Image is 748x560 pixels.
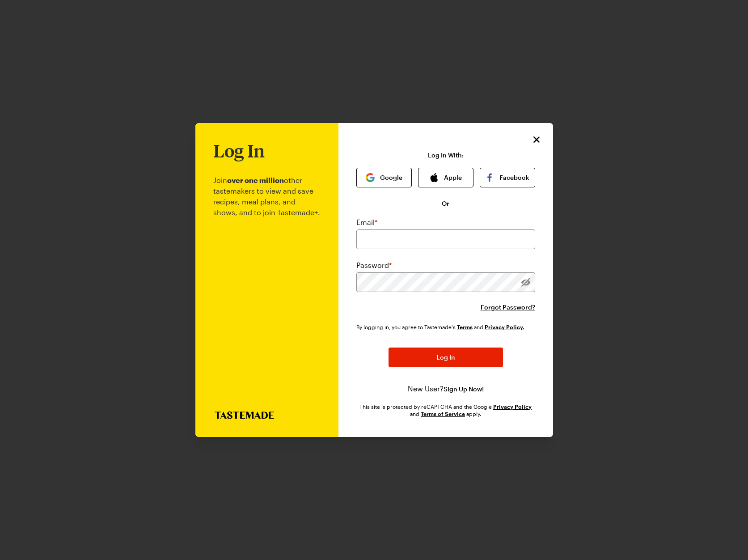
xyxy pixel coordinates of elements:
label: Email [356,217,377,228]
div: By logging in, you agree to Tastemade's and [356,322,528,331]
a: Tastemade Terms of Service [457,323,473,331]
a: Google Terms of Service [421,410,465,417]
button: Apple [418,168,473,187]
b: over one million [227,176,284,184]
p: Join other tastemakers to view and save recipes, meal plans, and shows, and to join Tastemade+. [213,161,321,412]
span: Or [442,199,449,208]
button: Log In [389,348,503,367]
span: New User? [408,384,444,393]
button: Sign Up Now! [444,385,484,394]
button: Forgot Password? [481,303,535,312]
span: Log In [436,353,455,362]
label: Password [356,260,392,271]
button: Google [356,168,412,187]
p: Log In With: [428,152,464,159]
a: Tastemade Privacy Policy [485,323,524,331]
div: This site is protected by reCAPTCHA and the Google and apply. [356,403,535,417]
button: Facebook [480,168,535,187]
h1: Log In [213,141,265,161]
a: Google Privacy Policy [493,403,532,410]
button: Close [531,134,542,145]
